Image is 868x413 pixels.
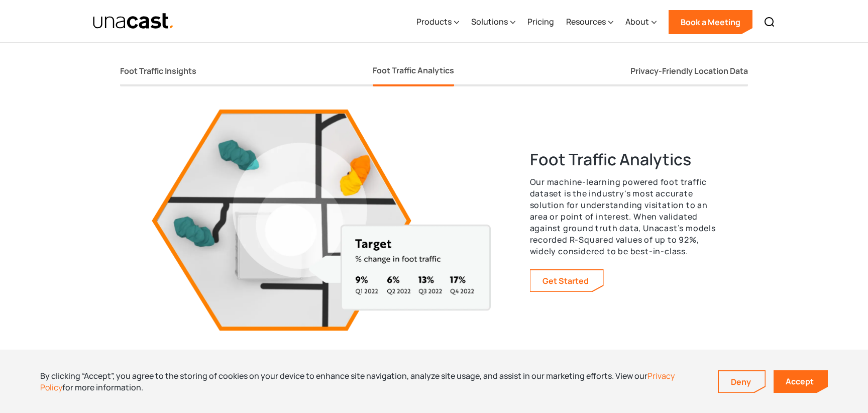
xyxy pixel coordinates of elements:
[774,370,828,393] a: Accept
[40,370,703,393] div: By clicking “Accept”, you agree to the storing of cookies on your device to enhance site navigati...
[530,270,603,291] a: Learn more about our foot traffic data
[669,10,752,34] a: Book a Meeting
[625,16,649,28] div: About
[530,148,717,170] h3: Foot Traffic Analytics
[471,16,508,28] div: Solutions
[566,16,606,28] div: Resources
[630,66,748,76] div: Privacy-Friendly Location Data
[92,13,174,30] img: Unacast text logo
[527,2,554,43] a: Pricing
[92,13,174,30] a: home
[764,16,776,28] img: Search icon
[416,16,452,28] div: Products
[625,2,657,43] div: About
[471,2,515,43] div: Solutions
[373,64,454,76] div: Foot Traffic Analytics
[530,176,717,257] p: Our machine-learning powered foot traffic dataset is the industry's most accurate solution for un...
[120,66,196,76] div: Foot Traffic Insights
[416,2,459,43] div: Products
[40,370,675,392] a: Privacy Policy
[719,371,765,392] a: Deny
[566,2,613,43] div: Resources
[152,110,491,330] img: 3d visualization of city tile of the Foot Traffic Analytics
